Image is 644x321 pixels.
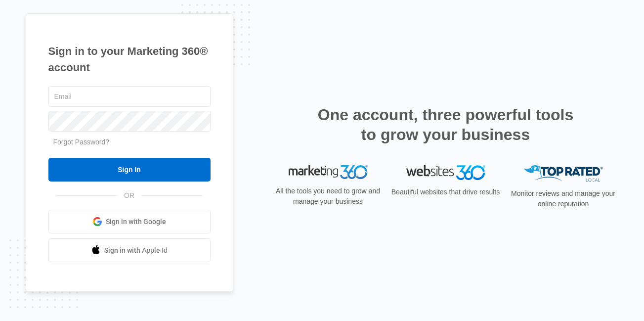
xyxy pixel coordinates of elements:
img: Marketing 360 [289,165,368,179]
input: Sign In [48,158,211,182]
span: Sign in with Google [106,217,166,227]
img: Websites 360 [406,165,485,180]
p: Monitor reviews and manage your online reputation [508,188,619,209]
h1: Sign in to your Marketing 360® account [48,43,211,76]
p: Beautiful websites that drive results [390,187,501,197]
h2: One account, three powerful tools to grow your business [315,105,577,144]
a: Forgot Password? [53,138,110,146]
a: Sign in with Google [48,210,211,233]
a: Sign in with Apple Id [48,238,211,262]
img: Top Rated Local [524,165,603,182]
span: OR [117,190,141,201]
span: Sign in with Apple Id [104,245,168,256]
input: Email [48,86,211,107]
p: All the tools you need to grow and manage your business [273,186,384,207]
